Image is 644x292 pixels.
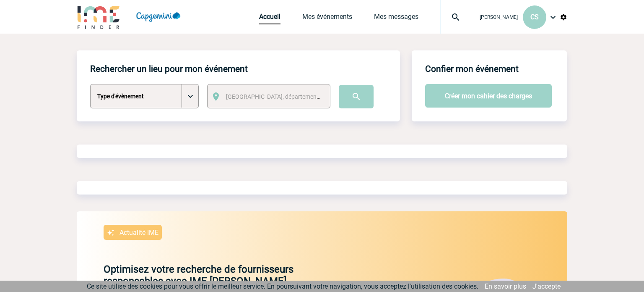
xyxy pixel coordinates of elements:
a: Mes messages [374,13,418,24]
p: Actualité IME [119,229,158,237]
a: Mes événements [302,13,352,24]
img: IME-Finder [77,5,120,29]
input: Submit [339,85,374,108]
span: [GEOGRAPHIC_DATA], département, région... [226,93,343,100]
a: J'accepte [532,282,561,290]
span: CS [530,13,539,21]
button: Créer mon cahier des charges [425,84,552,108]
span: [PERSON_NAME] [480,14,518,20]
h4: Rechercher un lieu pour mon événement [90,64,248,74]
span: Ce site utilise des cookies pour vous offrir le meilleur service. En poursuivant votre navigation... [87,282,478,290]
a: Accueil [259,13,280,24]
p: Optimisez votre recherche de fournisseurs responsables avec IME [PERSON_NAME] [77,263,355,287]
h4: Confier mon événement [425,64,519,74]
a: En savoir plus [485,282,526,290]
